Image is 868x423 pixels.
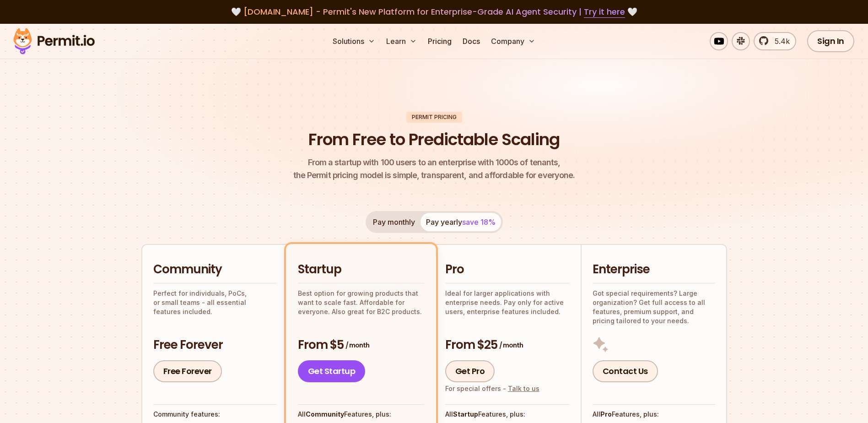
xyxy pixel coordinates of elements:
[593,360,658,382] a: Contact Us
[593,261,715,278] h2: Enterprise
[584,6,625,18] a: Try it here
[329,32,379,50] button: Solutions
[367,213,421,231] button: Pay monthly
[153,337,277,353] h3: Free Forever
[593,410,715,419] h4: All Features, plus:
[508,385,539,392] a: Talk to us
[754,32,796,50] a: 5.4k
[153,360,222,382] a: Free Forever
[807,30,854,52] a: Sign In
[243,6,625,17] span: [DOMAIN_NAME] - Permit's New Platform for Enterprise-Grade AI Agent Security |
[487,32,539,50] button: Company
[153,289,277,316] p: Perfect for individuals, PoCs, or small teams - all essential features included.
[298,360,366,382] a: Get Startup
[293,156,575,169] span: From a startup with 100 users to an enterprise with 1000s of tenants,
[769,36,790,47] span: 5.4k
[293,156,575,182] p: the Permit pricing model is simple, transparent, and affordable for everyone.
[308,128,560,151] h1: From Free to Predictable Scaling
[600,410,612,418] strong: Pro
[406,112,462,123] div: Permit Pricing
[445,360,495,382] a: Get Pro
[298,410,424,419] h4: All Features, plus:
[445,289,570,316] p: Ideal for larger applications with enterprise needs. Pay only for active users, enterprise featur...
[445,410,570,419] h4: All Features, plus:
[453,410,478,418] strong: Startup
[345,341,369,350] span: / month
[306,410,344,418] strong: Community
[445,384,539,393] div: For special offers -
[445,261,570,278] h2: Pro
[22,5,846,18] div: 🤍 🤍
[499,341,523,350] span: / month
[298,289,424,316] p: Best option for growing products that want to scale fast. Affordable for everyone. Also great for...
[424,32,455,50] a: Pricing
[593,289,715,325] p: Got special requirements? Large organization? Get full access to all features, premium support, a...
[383,32,421,50] button: Learn
[459,32,484,50] a: Docs
[9,26,99,57] img: Permit logo
[153,410,277,419] h4: Community features:
[153,261,277,278] h2: Community
[298,337,424,353] h3: From $5
[298,261,424,278] h2: Startup
[445,337,570,353] h3: From $25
